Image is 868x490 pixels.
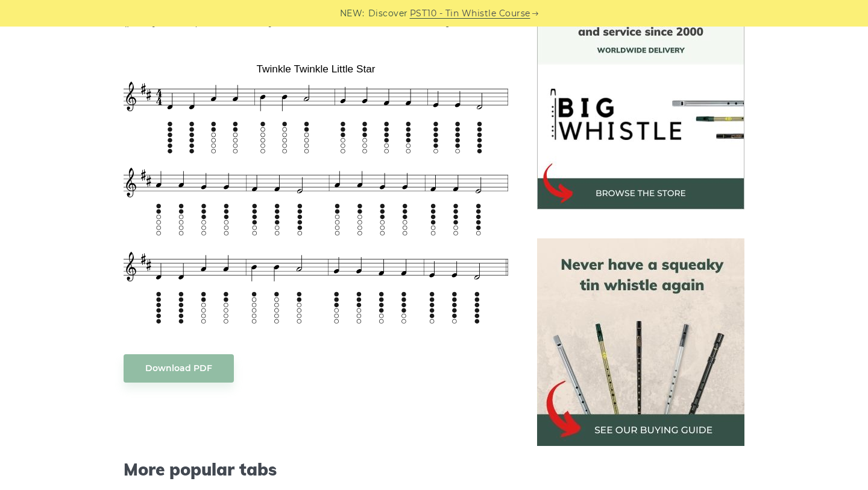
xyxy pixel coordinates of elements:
[340,7,365,21] span: NEW:
[410,7,530,21] a: PST10 - Tin Whistle Course
[124,55,508,329] img: Twinkle Twinkle Little Star Tin Whistle Tab & Sheet Music
[368,7,408,21] span: Discover
[124,459,508,480] span: More popular tabs
[124,354,234,383] a: Download PDF
[537,2,744,209] img: BigWhistle Tin Whistle Store
[537,238,744,446] img: tin whistle buying guide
